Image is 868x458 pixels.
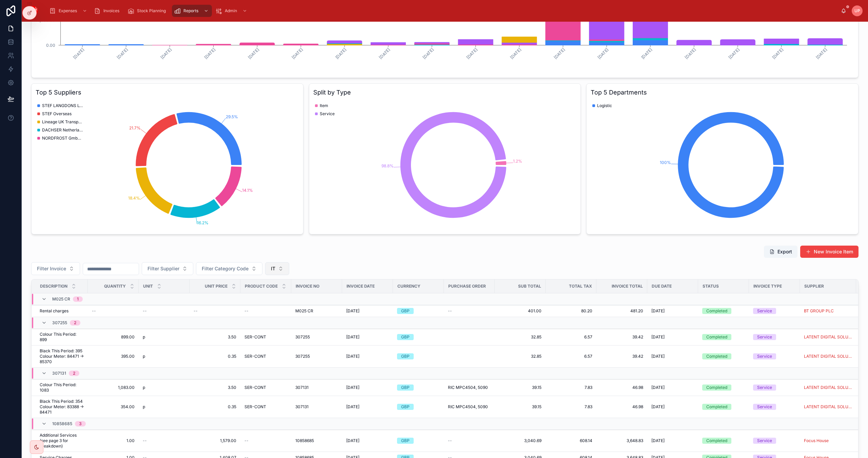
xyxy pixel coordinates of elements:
a: RIC MPC4504, 5090 [448,404,491,410]
span: Filter Category Code [202,265,249,272]
a: 3,648.83 [600,438,643,443]
a: LATENT DIGITAL SOLUTIONS [804,354,852,359]
div: chart [36,100,299,230]
span: [DATE] [346,404,359,410]
span: Unit [143,284,153,289]
a: 0.35 [194,354,236,359]
a: 1,579.00 [194,438,236,443]
div: Completed [706,404,727,410]
span: 6.57 [550,334,592,340]
a: SER-CONT [244,404,287,410]
a: 32.85 [499,334,541,340]
a: Focus House [804,438,829,443]
a: Invoices [92,5,124,17]
a: [DATE] [346,438,389,443]
span: Unit Price [205,284,228,289]
div: Service [757,334,772,340]
button: New Invoice Item [800,246,859,258]
span: Rental charges [40,308,68,314]
span: 10858685 [52,421,72,426]
a: SER-CONT [244,354,287,359]
span: SER-CONT [244,354,266,359]
a: Focus House [804,438,852,443]
a: Expenses [47,5,91,17]
a: SER-CONT [244,385,287,390]
tspan: 29.5% [226,114,238,119]
span: 307255 [295,334,310,340]
span: 307255 [52,320,67,326]
a: 0.35 [194,404,236,410]
a: Colour This Period: 1083 [40,382,84,393]
div: Completed [706,334,727,340]
div: GBP [401,384,410,391]
span: Description [40,284,67,289]
a: GBP [397,384,440,391]
div: Service [757,438,772,444]
span: [DATE] [651,438,665,443]
div: Completed [706,438,727,444]
a: Service [753,384,796,391]
span: [DATE] [346,334,359,340]
a: [DATE] [651,385,694,390]
a: RIC MPC4504, 5090 [448,385,491,390]
span: -- [448,438,452,443]
tspan: [DATE] [291,47,303,60]
span: 899.00 [92,334,135,340]
span: -- [244,438,249,443]
div: GBP [401,334,410,340]
span: [DATE] [651,354,665,359]
tspan: 100% [660,160,671,165]
span: Lineage UK Transport Limited [42,119,83,125]
span: 7.83 [550,404,592,410]
tspan: [DATE] [247,47,260,60]
span: Logistic [597,103,612,108]
a: 307255 [295,354,338,359]
span: p [143,404,145,410]
div: Completed [706,384,727,391]
span: -- [143,438,147,443]
span: IT [271,265,275,272]
tspan: [DATE] [728,47,741,60]
h3: Split by Type [313,88,577,97]
a: 608.14 [550,438,592,443]
a: 401.00 [499,308,541,314]
div: GBP [401,308,410,314]
span: 354.00 [92,404,135,410]
span: Filter Supplier [147,265,179,272]
a: [DATE] [651,438,694,443]
span: Additional Services (see page 3 for breakdown) [40,433,84,449]
a: 3,040.69 [499,438,541,443]
a: LATENT DIGITAL SOLUTIONS [804,334,852,340]
tspan: [DATE] [596,47,609,60]
a: р [143,334,185,340]
h3: Top 5 Suppliers [36,88,299,97]
span: LATENT DIGITAL SOLUTIONS [804,404,852,410]
div: GBP [401,438,410,444]
a: SER-CONT [244,334,287,340]
span: -- [448,308,452,314]
tspan: 0.00 [46,43,55,48]
a: 395.00 [92,354,135,359]
a: Service [753,334,796,340]
a: Service [753,308,796,314]
tspan: 15,000.00 [36,18,55,23]
span: 32.85 [499,354,541,359]
a: GBP [397,334,440,340]
a: p [143,354,185,359]
span: [DATE] [651,385,665,390]
span: [DATE] [651,308,665,314]
tspan: 14.1% [242,188,253,193]
a: Completed [702,353,745,359]
a: LATENT DIGITAL SOLUTIONS [804,385,852,390]
span: Admin [225,8,237,14]
a: Service [753,353,796,359]
span: STEF Overseas [42,111,72,117]
span: Service [320,111,335,117]
a: 39.42 [600,354,643,359]
span: Item [320,103,328,108]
